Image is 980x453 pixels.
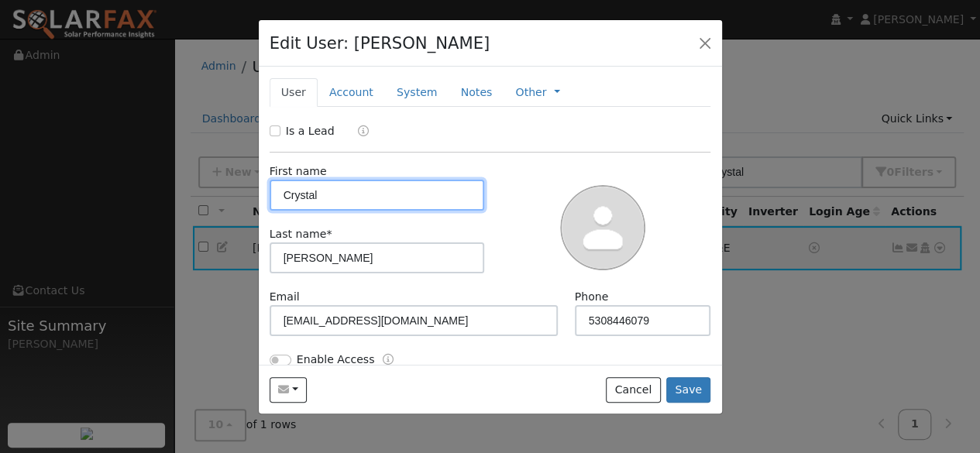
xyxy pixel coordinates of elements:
[326,228,332,240] span: Required
[346,123,369,141] a: Lead
[449,78,504,107] a: Notes
[270,125,280,136] input: Is a Lead
[270,31,490,56] h4: Edit User: [PERSON_NAME]
[606,377,661,403] button: Cancel
[385,78,449,107] a: System
[297,352,375,368] label: Enable Access
[286,123,335,139] label: Is a Lead
[382,352,393,369] a: Enable Access
[270,226,332,242] label: Last name
[270,163,327,180] label: First name
[318,78,385,107] a: Account
[575,289,609,305] label: Phone
[515,84,546,101] a: Other
[270,78,318,107] a: User
[270,289,300,305] label: Email
[270,377,308,403] button: crystal@thehelpfulbookkeeper.com
[666,377,711,403] button: Save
